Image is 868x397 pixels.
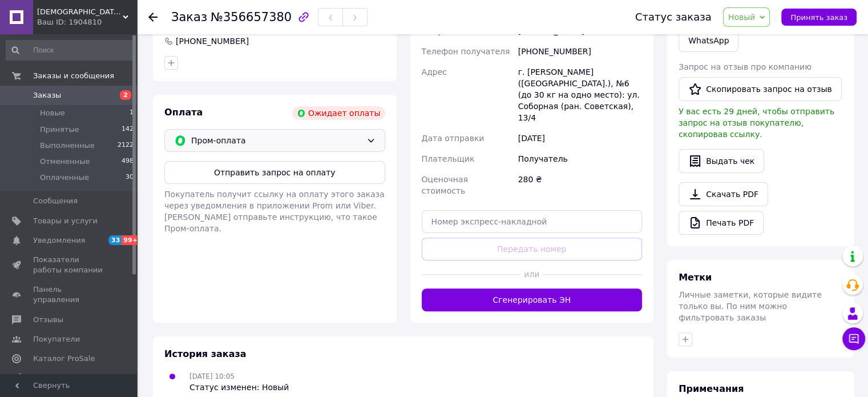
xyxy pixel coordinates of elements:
span: Принять заказ [790,13,847,22]
span: Оплата [164,107,203,118]
span: Заказ [171,10,207,24]
span: Товары и услуги [33,216,98,226]
span: Новый [728,13,756,22]
span: Покупатели [33,334,80,344]
input: Поиск [6,40,135,61]
span: Метки [679,272,712,283]
span: Оценочная стоимость [422,175,468,195]
div: [PHONE_NUMBER] [516,41,644,62]
span: Уведомления [33,235,85,246]
button: Выдать чек [679,149,764,173]
button: Чат с покупателем [842,327,865,350]
span: Пром-оплата [191,134,362,147]
span: Каталог ProSale [33,354,95,364]
span: Получатель [422,26,471,35]
span: Отзывы [33,315,63,325]
span: История заказа [164,348,247,359]
span: Отмененные [40,157,90,167]
div: Ожидает оплаты [292,106,385,120]
span: Выполненные [40,141,95,151]
div: Получатель [516,149,644,169]
span: Запрос на отзыв про компанию [679,62,812,71]
a: Печать PDF [679,211,764,235]
button: Скопировать запрос на отзыв [679,77,842,101]
span: Примечания [679,383,744,394]
span: 498 [122,157,134,167]
span: Новые [40,108,65,118]
span: Телефон получателя [422,47,510,56]
span: 33 [108,235,122,245]
button: Принять заказ [781,9,857,26]
span: Адрес [422,67,447,77]
span: Показатели работы компании [33,255,106,275]
span: Личные заметки, которые видите только вы. По ним можно фильтровать заказы [679,290,822,322]
span: 2122 [118,141,134,151]
span: BUDDHA MIND | Езотеричний магазин [37,7,123,17]
span: Оплаченные [40,173,89,183]
span: 1 [130,108,134,118]
div: Ваш ID: 1904810 [37,17,137,27]
div: 280 ₴ [516,169,644,201]
div: Статус изменен: Новый [189,382,289,393]
span: Принятые [40,125,79,135]
div: [PHONE_NUMBER] [175,35,250,47]
span: Покупатель получит ссылку на оплату этого заказа через уведомления в приложении Prom или Viber. [... [164,190,385,233]
div: г. [PERSON_NAME] ([GEOGRAPHIC_DATA].), №6 (до 30 кг на одно место): ул. Соборная (ран. Советская)... [516,62,644,128]
span: Заказы [33,90,61,101]
span: Дата отправки [422,134,485,143]
span: Сообщения [33,196,78,206]
span: Заказы и сообщения [33,71,114,81]
button: Сгенерировать ЭН [422,288,643,311]
span: У вас есть 29 дней, чтобы отправить запрос на отзыв покупателю, скопировав ссылку. [679,107,834,139]
span: Плательщик [422,154,475,163]
div: Статус заказа [635,11,712,23]
span: 2 [120,90,131,100]
a: Скачать PDF [679,182,768,206]
span: [DATE] 10:05 [189,372,235,380]
input: Номер экспресс-накладной [422,210,643,233]
div: Вернуться назад [148,11,158,23]
span: №356657380 [211,10,292,24]
span: Панель управления [33,284,106,305]
a: WhatsApp [679,29,738,52]
span: 99+ [122,235,140,245]
button: Отправить запрос на оплату [164,161,385,184]
span: 142 [122,125,134,135]
span: 30 [126,173,134,183]
span: Аналитика [33,373,75,383]
span: или [520,268,543,280]
div: [DATE] [516,128,644,149]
